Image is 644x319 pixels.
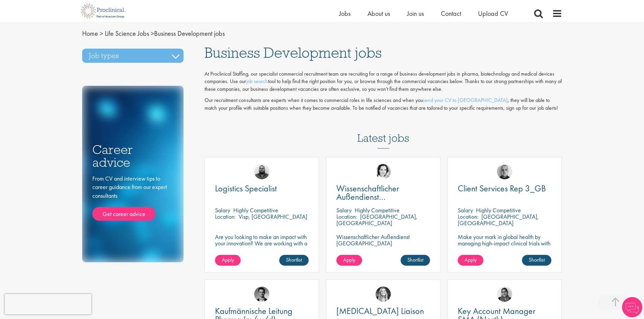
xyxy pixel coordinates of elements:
[376,287,391,302] img: Manon Fuller
[105,29,149,38] a: breadcrumb link to Life Science Jobs
[336,307,430,315] a: [MEDICAL_DATA] Liaison
[478,9,508,18] a: Upload CV
[522,255,551,266] a: Shortlist
[205,97,562,112] p: Our recruitment consultants are experts when it comes to commercial roles in life sciences and wh...
[92,174,173,221] div: From CV and interview tips to career guidance from our expert consultants
[215,206,230,214] span: Salary
[336,213,418,227] p: [GEOGRAPHIC_DATA], [GEOGRAPHIC_DATA]
[205,70,562,94] p: At Proclinical Staffing, our specialist commercial recruitment team are recruiting for a range of...
[336,234,430,246] p: Wissenschaftlicher Außendienst [GEOGRAPHIC_DATA]
[239,213,307,220] p: Visp, [GEOGRAPHIC_DATA]
[441,9,461,18] a: Contact
[622,297,642,317] img: Chatbot
[355,206,400,214] p: Highly Competitive
[367,9,390,18] a: About us
[336,206,352,214] span: Salary
[458,234,551,253] p: Make your mark in global health by managing high-impact clinical trials with a leading CRO.
[458,213,539,227] p: [GEOGRAPHIC_DATA], [GEOGRAPHIC_DATA]
[497,164,512,179] img: Harry Budge
[357,115,409,149] h3: Latest jobs
[336,305,424,317] span: [MEDICAL_DATA] Liaison
[233,206,278,214] p: Highly Competitive
[497,287,512,302] img: Anjali Parbhu
[336,184,430,201] a: Wissenschaftlicher Außendienst [GEOGRAPHIC_DATA]
[222,256,234,263] span: Apply
[215,234,309,266] p: Are you looking to make an impact with your innovation? We are working with a well-established ph...
[82,29,225,38] span: Business Development jobs
[151,29,154,38] span: >
[215,183,277,194] span: Logistics Specialist
[254,287,269,302] img: Max Slevogt
[423,97,508,104] a: send your CV to [GEOGRAPHIC_DATA]
[215,213,236,220] span: Location:
[279,255,309,266] a: Shortlist
[246,78,268,85] a: job search
[339,9,351,18] a: Jobs
[100,29,103,38] span: >
[336,255,362,266] a: Apply
[458,184,551,193] a: Client Services Rep 3_GB
[458,255,483,266] a: Apply
[82,49,184,63] h3: Job types
[407,9,424,18] a: Join us
[205,44,382,62] span: Business Development jobs
[254,164,269,179] img: Ashley Bennett
[464,256,477,263] span: Apply
[336,183,418,211] span: Wissenschaftlicher Außendienst [GEOGRAPHIC_DATA]
[336,213,357,220] span: Location:
[82,29,98,38] a: breadcrumb link to Home
[92,143,173,169] h3: Career advice
[476,206,521,214] p: Highly Competitive
[458,206,473,214] span: Salary
[401,255,430,266] a: Shortlist
[5,294,91,314] iframe: reCAPTCHA
[458,213,478,220] span: Location:
[376,164,391,179] img: Greta Prestel
[215,255,241,266] a: Apply
[343,256,355,263] span: Apply
[215,184,309,193] a: Logistics Specialist
[92,207,156,221] a: Get career advice
[458,183,546,194] span: Client Services Rep 3_GB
